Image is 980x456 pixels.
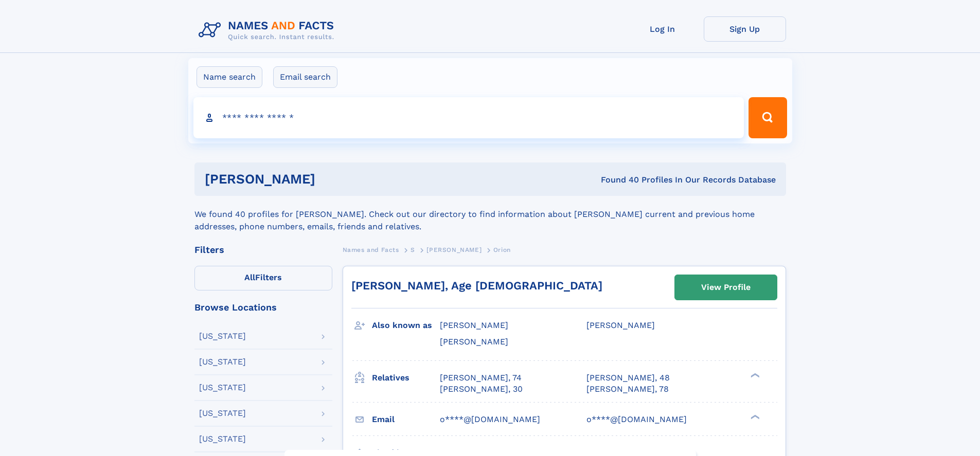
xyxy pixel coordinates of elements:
[493,246,511,253] span: Orion
[426,246,482,253] span: [PERSON_NAME]
[621,16,704,42] a: Log In
[194,196,786,233] div: We found 40 profiles for [PERSON_NAME]. Check out our directory to find information about [PERSON...
[440,384,523,395] a: [PERSON_NAME], 30
[675,275,777,300] a: View Profile
[199,409,246,417] div: [US_STATE]
[748,413,760,420] div: ❯
[199,332,246,340] div: [US_STATE]
[194,303,332,312] div: Browse Locations
[411,246,415,253] span: S
[197,66,262,88] label: Name search
[701,276,751,299] div: View Profile
[440,337,508,346] span: [PERSON_NAME]
[440,320,508,330] span: [PERSON_NAME]
[205,173,458,186] h1: [PERSON_NAME]
[244,272,255,282] span: All
[749,97,787,138] button: Search Button
[343,243,399,256] a: Names and Facts
[426,243,482,256] a: [PERSON_NAME]
[199,435,246,443] div: [US_STATE]
[199,384,246,392] div: [US_STATE]
[440,372,522,384] a: [PERSON_NAME], 74
[411,243,415,256] a: S
[194,266,332,290] label: Filters
[704,16,786,42] a: Sign Up
[586,384,669,395] a: [PERSON_NAME], 78
[199,358,246,366] div: [US_STATE]
[372,369,440,387] h3: Relatives
[586,372,670,384] a: [PERSON_NAME], 48
[194,16,343,44] img: Logo Names and Facts
[273,66,337,88] label: Email search
[458,174,776,186] div: Found 40 Profiles In Our Records Database
[194,245,332,254] div: Filters
[372,411,440,428] h3: Email
[372,317,440,334] h3: Also known as
[351,279,602,292] a: [PERSON_NAME], Age [DEMOGRAPHIC_DATA]
[586,320,655,330] span: [PERSON_NAME]
[193,97,744,138] input: search input
[748,372,760,378] div: ❯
